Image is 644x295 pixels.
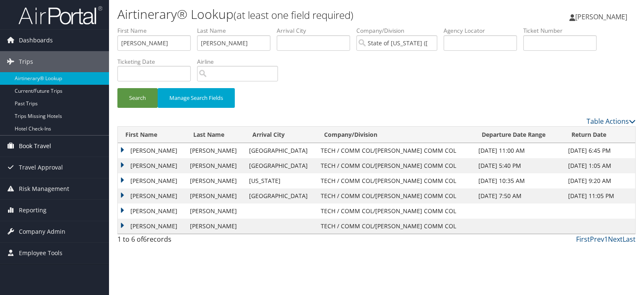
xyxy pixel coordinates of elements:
a: 1 [604,235,608,244]
td: [PERSON_NAME] [118,143,186,158]
span: Reporting [19,200,47,221]
td: [DATE] 1:05 AM [564,158,635,173]
label: Ticketing Date [117,57,197,66]
label: Arrival City [277,26,356,35]
button: Manage Search Fields [158,88,235,108]
td: TECH / COMM COL/[PERSON_NAME] COMM COL [317,158,474,173]
span: Travel Approval [19,157,63,178]
th: Company/Division [317,127,474,143]
span: Risk Management [19,178,69,199]
th: Departure Date Range: activate to sort column ascending [474,127,564,143]
label: Company/Division [356,26,444,35]
td: [PERSON_NAME] [118,173,186,188]
td: [PERSON_NAME] [186,188,245,204]
span: [PERSON_NAME] [575,12,627,21]
th: Return Date: activate to sort column ascending [564,127,635,143]
h1: Airtinerary® Lookup [117,5,463,23]
td: TECH / COMM COL/[PERSON_NAME] COMM COL [317,143,474,158]
td: TECH / COMM COL/[PERSON_NAME] COMM COL [317,173,474,188]
td: [DATE] 10:35 AM [474,173,564,188]
td: [PERSON_NAME] [118,188,186,204]
span: Company Admin [19,221,65,242]
td: TECH / COMM COL/[PERSON_NAME] COMM COL [317,188,474,204]
a: Table Actions [587,117,636,126]
th: Arrival City: activate to sort column ascending [245,127,317,143]
td: [PERSON_NAME] [118,158,186,173]
td: [PERSON_NAME] [186,143,245,158]
span: Trips [19,51,33,72]
label: Airline [197,57,284,66]
td: [GEOGRAPHIC_DATA] [245,158,317,173]
span: 6 [143,235,147,244]
td: [US_STATE] [245,173,317,188]
label: Last Name [197,26,277,35]
td: [GEOGRAPHIC_DATA] [245,188,317,204]
label: Agency Locator [444,26,523,35]
small: (at least one field required) [234,8,353,22]
a: First [576,235,590,244]
td: [PERSON_NAME] [186,219,245,234]
a: Prev [590,235,604,244]
th: First Name: activate to sort column ascending [118,127,186,143]
label: First Name [117,26,197,35]
button: Search [117,88,158,108]
td: TECH / COMM COL/[PERSON_NAME] COMM COL [317,219,474,234]
td: [DATE] 11:05 PM [564,188,635,204]
td: [DATE] 5:40 PM [474,158,564,173]
td: [PERSON_NAME] [118,204,186,219]
a: Next [608,235,623,244]
a: Last [623,235,636,244]
span: Dashboards [19,30,53,51]
div: 1 to 6 of records [117,234,238,248]
td: [DATE] 9:20 AM [564,173,635,188]
img: airportal-logo.png [18,5,102,25]
td: TECH / COMM COL/[PERSON_NAME] COMM COL [317,204,474,219]
td: [GEOGRAPHIC_DATA] [245,143,317,158]
label: Ticket Number [523,26,603,35]
span: Employee Tools [19,243,62,264]
a: [PERSON_NAME] [569,4,636,29]
td: [DATE] 7:50 AM [474,188,564,204]
td: [DATE] 11:00 AM [474,143,564,158]
td: [DATE] 6:45 PM [564,143,635,158]
td: [PERSON_NAME] [118,219,186,234]
td: [PERSON_NAME] [186,204,245,219]
th: Last Name: activate to sort column ascending [186,127,245,143]
span: Book Travel [19,136,51,157]
td: [PERSON_NAME] [186,173,245,188]
td: [PERSON_NAME] [186,158,245,173]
